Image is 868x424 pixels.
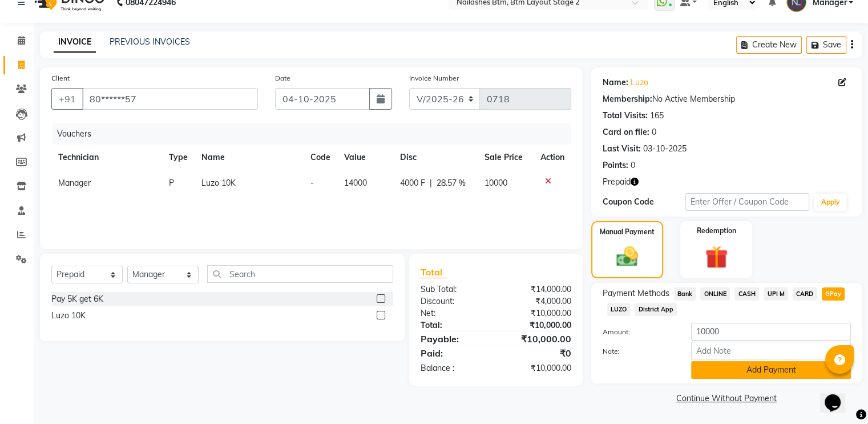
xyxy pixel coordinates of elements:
[603,176,631,188] span: Prepaid
[409,73,459,83] label: Invoice Number
[631,77,648,89] a: Luzo
[734,287,759,301] span: CASH
[478,145,534,170] th: Sale Price
[603,93,851,105] div: No Active Membership
[603,159,628,171] div: Points:
[412,319,496,331] div: Total:
[162,170,195,196] td: P
[600,227,655,237] label: Manual Payment
[412,283,496,295] div: Sub Total:
[603,196,685,208] div: Coupon Code
[195,145,304,170] th: Name
[793,287,817,301] span: CARD
[594,346,683,357] label: Note:
[54,32,96,53] a: INVOICE
[400,177,425,189] span: 4000 F
[51,145,162,170] th: Technician
[806,36,846,54] button: Save
[53,123,580,145] div: Vouchers
[691,342,851,359] input: Add Note
[643,143,687,155] div: 03-10-2025
[412,346,496,360] div: Paid:
[814,194,846,211] button: Apply
[603,287,669,299] span: Payment Methods
[430,177,432,189] span: |
[412,295,496,307] div: Discount:
[207,265,393,283] input: Search
[496,332,580,346] div: ₹10,000.00
[603,126,649,138] div: Card on file:
[485,178,507,188] span: 10000
[607,303,631,316] span: LUZO
[496,295,580,307] div: ₹4,000.00
[631,159,635,171] div: 0
[58,178,91,188] span: Manager
[822,287,845,301] span: GPay
[496,319,580,331] div: ₹10,000.00
[603,77,628,89] div: Name:
[337,145,393,170] th: Value
[310,178,314,188] span: -
[674,287,696,301] span: Bank
[51,293,103,305] div: Pay 5K get 6K
[603,143,641,155] div: Last Visit:
[685,193,810,211] input: Enter Offer / Coupon Code
[201,178,236,188] span: Luzo 10K
[635,303,677,316] span: District App
[51,73,70,83] label: Client
[344,178,367,188] span: 14000
[437,177,466,189] span: 28.57 %
[603,110,648,122] div: Total Visits:
[691,323,851,341] input: Amount
[82,88,258,110] input: Search by Name/Mobile/Email/Code
[594,327,683,337] label: Amount:
[594,393,860,405] a: Continue Without Payment
[496,283,580,295] div: ₹14,000.00
[534,145,571,170] th: Action
[110,37,190,47] a: PREVIOUS INVOICES
[51,88,83,110] button: +91
[609,244,645,269] img: _cash.svg
[697,226,736,236] label: Redemption
[304,145,337,170] th: Code
[496,346,580,360] div: ₹0
[652,126,656,138] div: 0
[700,287,730,301] span: ONLINE
[412,362,496,374] div: Balance :
[691,361,851,379] button: Add Payment
[603,93,652,105] div: Membership:
[496,362,580,374] div: ₹10,000.00
[698,243,735,271] img: _gift.svg
[51,310,86,322] div: Luzo 10K
[820,378,857,413] iframe: chat widget
[650,110,664,122] div: 165
[764,287,788,301] span: UPI M
[736,36,802,54] button: Create New
[412,332,496,346] div: Payable:
[393,145,478,170] th: Disc
[275,73,290,83] label: Date
[412,307,496,319] div: Net:
[162,145,195,170] th: Type
[496,307,580,319] div: ₹10,000.00
[421,266,447,278] span: Total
